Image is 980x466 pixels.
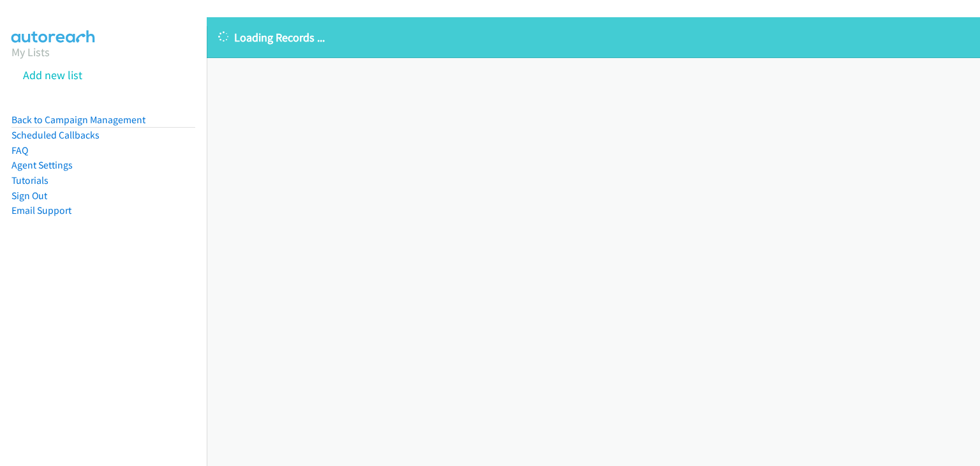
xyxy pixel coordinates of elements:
[23,68,82,82] a: Add new list
[11,190,47,202] a: Sign Out
[218,29,969,46] p: Loading Records ...
[11,159,73,171] a: Agent Settings
[11,174,48,186] a: Tutorials
[11,204,71,216] a: Email Support
[11,129,100,141] a: Scheduled Callbacks
[11,45,50,59] a: My Lists
[11,114,145,126] a: Back to Campaign Management
[11,144,28,156] a: FAQ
